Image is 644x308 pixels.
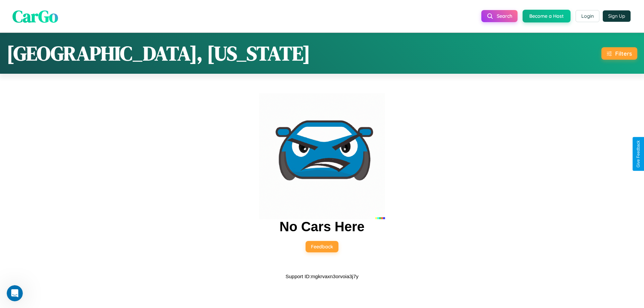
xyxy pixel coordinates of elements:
img: car [259,93,385,219]
h2: No Cars Here [279,219,364,234]
span: CarGo [12,4,58,27]
button: Become a Host [523,10,571,22]
button: Search [481,10,518,22]
button: Filters [601,47,637,60]
h1: [GEOGRAPHIC_DATA], [US_STATE] [7,40,310,67]
button: Sign Up [603,10,631,22]
span: Search [497,13,512,19]
button: Feedback [306,241,338,252]
p: Support ID: mgkrvaxn3orvoia3j7y [285,272,359,281]
div: Filters [615,50,632,57]
button: Login [576,10,599,22]
div: Give Feedback [636,140,641,168]
iframe: Intercom live chat [7,285,23,301]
